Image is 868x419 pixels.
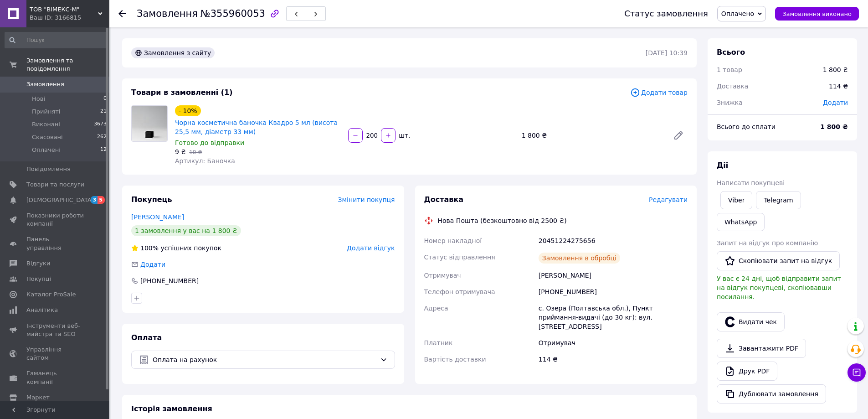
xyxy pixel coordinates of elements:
[720,191,752,209] a: Viber
[717,312,785,331] button: Видати чек
[823,76,853,96] div: 114 ₴
[175,139,244,146] span: Готово до відправки
[140,244,159,252] span: 100%
[97,133,107,141] span: 262
[717,99,743,106] span: Знижка
[820,123,848,130] b: 1 800 ₴
[131,225,241,236] div: 1 замовлення у вас на 1 800 ₴
[26,306,58,314] span: Аналітика
[717,362,777,381] a: Друк PDF
[26,181,84,189] span: Товари та послуги
[175,119,338,135] a: Чорна косметична баночка Квадро 5 мл (висота 25,5 мм, діаметр 33 мм)
[26,275,51,283] span: Покупці
[717,123,776,130] span: Всього до сплати
[537,284,689,300] div: [PHONE_NUMBER]
[100,146,107,154] span: 12
[30,5,98,14] span: ТОВ "ВІМЕКС-М"
[131,243,221,253] div: успішних покупок
[823,65,848,74] div: 1 800 ₴
[118,9,126,18] div: Повернутися назад
[721,10,754,17] span: Оплачено
[26,196,94,204] span: [DEMOGRAPHIC_DATA]
[5,32,108,48] input: Пошук
[137,8,198,19] span: Замовлення
[537,351,689,367] div: 114 ₴
[717,83,748,90] span: Доставка
[537,233,689,249] div: 20451224275656
[26,290,76,299] span: Каталог ProSale
[717,275,841,300] span: У вас є 24 дні, щоб відправити запит на відгук покупцеві, скопіювавши посилання.
[518,129,666,142] div: 1 800 ₴
[424,356,486,363] span: Вартість доставки
[537,335,689,351] div: Отримувач
[140,261,165,268] span: Додати
[537,300,689,335] div: с. Озера (Полтавська обл.), Пункт приймання-видачі (до 30 кг): вул. [STREET_ADDRESS]
[537,267,689,284] div: [PERSON_NAME]
[717,339,806,358] a: Завантажити PDF
[103,95,107,103] span: 0
[189,149,202,155] span: 10 ₴
[175,148,186,155] span: 9 ₴
[32,146,61,154] span: Оплачені
[424,339,453,347] span: Платник
[717,239,818,247] span: Запит на відгук про компанію
[424,253,495,261] span: Статус відправлення
[624,9,708,18] div: Статус замовлення
[717,251,840,270] button: Скопіювати запит на відгук
[26,259,50,268] span: Відгуки
[775,7,859,21] button: Замовлення виконано
[175,105,201,116] div: - 10%
[782,10,852,17] span: Замовлення виконано
[436,216,569,225] div: Нова Пошта (безкоштовно від 2500 ₴)
[131,88,233,97] span: Товари в замовленні (1)
[100,108,107,116] span: 21
[717,161,728,170] span: Дії
[26,165,71,173] span: Повідомлення
[338,196,395,203] span: Змінити покупця
[717,66,742,73] span: 1 товар
[30,14,109,22] div: Ваш ID: 3166815
[26,322,84,338] span: Інструменти веб-майстра та SEO
[131,195,172,204] span: Покупець
[26,80,64,88] span: Замовлення
[91,196,98,204] span: 3
[717,213,765,231] a: WhatsApp
[131,333,162,342] span: Оплата
[26,235,84,252] span: Панель управління
[823,99,848,106] span: Додати
[153,355,376,365] span: Оплата на рахунок
[32,133,63,141] span: Скасовані
[847,363,866,382] button: Чат з покупцем
[26,369,84,386] span: Гаманець компанії
[94,120,107,129] span: 3673
[32,95,45,103] span: Нові
[98,196,105,204] span: 5
[200,8,265,19] span: №355960053
[756,191,801,209] a: Telegram
[32,108,60,116] span: Прийняті
[132,106,167,141] img: Чорна косметична баночка Квадро 5 мл (висота 25,5 мм, діаметр 33 мм)
[396,131,411,140] div: шт.
[424,305,448,312] span: Адреса
[131,47,215,58] div: Замовлення з сайту
[669,126,688,145] a: Редагувати
[347,244,395,252] span: Додати відгук
[26,212,84,228] span: Показники роботи компанії
[131,213,184,221] a: [PERSON_NAME]
[139,276,200,285] div: [PHONE_NUMBER]
[646,49,688,57] time: [DATE] 10:39
[175,157,235,165] span: Артикул: Баночка
[717,179,785,186] span: Написати покупцеві
[26,346,84,362] span: Управління сайтом
[32,120,60,129] span: Виконані
[630,88,688,98] span: Додати товар
[424,272,461,279] span: Отримувач
[717,384,826,403] button: Дублювати замовлення
[26,393,50,402] span: Маркет
[649,196,688,203] span: Редагувати
[539,253,620,264] div: Замовлення в обробці
[424,237,482,244] span: Номер накладної
[717,48,745,57] span: Всього
[424,195,464,204] span: Доставка
[424,288,495,295] span: Телефон отримувача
